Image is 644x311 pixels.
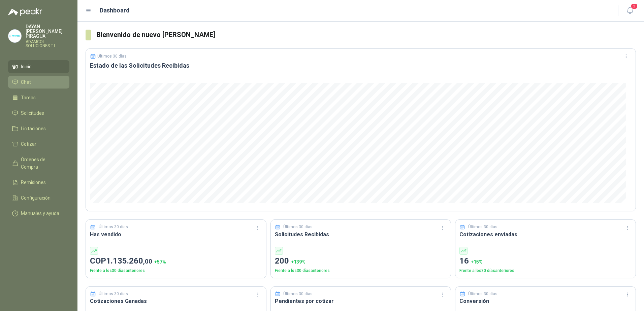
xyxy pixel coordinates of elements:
a: Solicitudes [8,107,69,119]
span: + 57 % [154,259,166,265]
a: Remisiones [8,176,69,189]
span: Licitaciones [21,125,46,132]
a: Órdenes de Compra [8,153,69,173]
span: Configuración [21,194,51,202]
p: COP [90,255,262,268]
span: ,00 [143,257,152,265]
span: + 139 % [291,259,305,265]
h3: Solicitudes Recibidas [275,230,447,239]
p: Frente a los 30 días anteriores [275,268,447,274]
span: + 15 % [471,259,483,265]
p: DAYAN [PERSON_NAME] PIRAGUA [26,24,69,38]
a: Tareas [8,91,69,104]
span: 1.135.260 [106,256,152,266]
a: Chat [8,76,69,89]
a: Cotizar [8,138,69,150]
p: Últimos 30 días [468,291,497,297]
h3: Conversión [459,297,632,305]
a: Licitaciones [8,122,69,135]
a: Manuales y ayuda [8,207,69,220]
p: Últimos 30 días [97,54,127,59]
p: ADAMCOL SOLUCIONES T.I [26,40,69,48]
p: Últimos 30 días [283,224,313,230]
h3: Cotizaciones enviadas [459,230,632,239]
button: 2 [624,5,636,17]
p: Frente a los 30 días anteriores [459,268,632,274]
h1: Dashboard [100,6,130,15]
h3: Bienvenido de nuevo [PERSON_NAME] [96,30,636,40]
p: Últimos 30 días [283,291,313,297]
img: Company Logo [8,30,21,42]
span: Chat [21,78,31,86]
p: Frente a los 30 días anteriores [90,268,262,274]
p: Últimos 30 días [99,224,128,230]
h3: Cotizaciones Ganadas [90,297,262,305]
p: Últimos 30 días [99,291,128,297]
span: Inicio [21,63,32,70]
span: Remisiones [21,179,46,186]
p: 200 [275,255,447,268]
a: Inicio [8,60,69,73]
span: Manuales y ayuda [21,210,59,217]
span: Órdenes de Compra [21,156,63,171]
p: Últimos 30 días [468,224,497,230]
h3: Has vendido [90,230,262,239]
img: Logo peakr [8,8,42,16]
a: Configuración [8,192,69,204]
span: Tareas [21,94,36,101]
p: 16 [459,255,632,268]
span: Solicitudes [21,109,44,117]
h3: Estado de las Solicitudes Recibidas [90,62,632,70]
span: 2 [631,3,638,9]
h3: Pendientes por cotizar [275,297,447,305]
span: Cotizar [21,140,36,148]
